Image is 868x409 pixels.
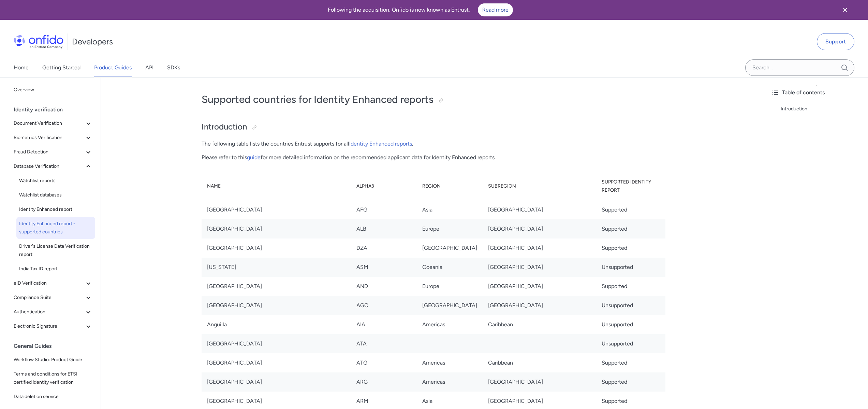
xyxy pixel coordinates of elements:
[11,160,95,173] button: Database Verification
[483,200,596,219] td: [GEOGRAPHIC_DATA]
[202,277,351,296] td: [GEOGRAPHIC_DATA]
[351,315,417,334] td: AIA
[14,119,84,127] span: Document Verification
[14,58,29,77] a: Home
[14,103,98,117] div: Identity verification
[771,88,863,97] div: Table of contents
[11,145,95,159] button: Fraud Detection
[596,315,665,334] td: Unsupported
[11,367,95,389] a: Terms and conditions for ETSI certified identity verification
[596,334,665,353] td: Unsupported
[42,58,80,77] a: Getting Started
[596,372,665,392] td: Supported
[483,258,596,277] td: [GEOGRAPHIC_DATA]
[351,238,417,258] td: DZA
[14,134,84,142] span: Biometrics Verification
[202,238,351,258] td: [GEOGRAPHIC_DATA]
[417,173,483,200] th: Region
[483,315,596,334] td: Caribbean
[483,372,596,392] td: [GEOGRAPHIC_DATA]
[417,219,483,238] td: Europe
[745,59,854,76] input: Onfido search input field
[351,258,417,277] td: ASM
[16,240,95,261] a: Driver's License Data Verification report
[19,242,92,259] span: Driver's License Data Verification report
[351,219,417,238] td: ALB
[202,353,351,372] td: [GEOGRAPHIC_DATA]
[781,105,863,113] div: Introduction
[483,353,596,372] td: Caribbean
[483,173,596,200] th: Subregion
[351,173,417,200] th: Alpha3
[596,258,665,277] td: Unsupported
[16,188,95,202] a: Watchlist databases
[351,277,417,296] td: AND
[14,308,84,316] span: Authentication
[817,33,854,50] a: Support
[351,334,417,353] td: ATA
[72,36,113,47] h1: Developers
[202,200,351,219] td: [GEOGRAPHIC_DATA]
[16,262,95,276] a: India Tax ID report
[202,258,351,277] td: [US_STATE]
[202,153,665,162] p: Please refer to this for more detailed information on the recommended applicant data for Identity...
[483,238,596,258] td: [GEOGRAPHIC_DATA]
[11,291,95,304] button: Compliance Suite
[11,353,95,367] a: Workflow Studio: Product Guide
[417,258,483,277] td: Oceania
[596,200,665,219] td: Supported
[202,121,665,133] h2: Introduction
[247,154,261,161] a: guide
[483,296,596,315] td: [GEOGRAPHIC_DATA]
[14,86,92,94] span: Overview
[596,277,665,296] td: Supported
[351,200,417,219] td: AFG
[417,277,483,296] td: Europe
[483,219,596,238] td: [GEOGRAPHIC_DATA]
[11,390,95,404] a: Data deletion service
[417,372,483,392] td: Americas
[202,93,665,106] h1: Supported countries for Identity Enhanced reports
[417,238,483,258] td: [GEOGRAPHIC_DATA]
[14,148,84,156] span: Fraud Detection
[417,200,483,219] td: Asia
[16,174,95,188] a: Watchlist reports
[202,173,351,200] th: Name
[14,162,84,171] span: Database Verification
[14,279,84,287] span: eID Verification
[14,35,63,49] img: Onfido Logo
[833,1,858,18] button: Close banner
[202,372,351,392] td: [GEOGRAPHIC_DATA]
[417,353,483,372] td: Americas
[478,3,513,16] a: Read more
[167,58,180,77] a: SDKs
[596,238,665,258] td: Supported
[202,315,351,334] td: Anguilla
[19,177,92,185] span: Watchlist reports
[16,203,95,216] a: Identity Enhanced report
[11,319,95,333] button: Electronic Signature
[841,6,849,14] svg: Close banner
[145,58,153,77] a: API
[202,334,351,353] td: [GEOGRAPHIC_DATA]
[417,315,483,334] td: Americas
[11,131,95,145] button: Biometrics Verification
[11,117,95,130] button: Document Verification
[11,83,95,97] a: Overview
[11,305,95,319] button: Authentication
[14,370,92,386] span: Terms and conditions for ETSI certified identity verification
[596,353,665,372] td: Supported
[351,296,417,315] td: AGO
[8,3,833,16] div: Following the acquisition, Onfido is now known as Entrust.
[417,296,483,315] td: [GEOGRAPHIC_DATA]
[596,173,665,200] th: Supported Identity Report
[351,353,417,372] td: ATG
[94,58,132,77] a: Product Guides
[14,393,92,401] span: Data deletion service
[596,296,665,315] td: Unsupported
[483,277,596,296] td: [GEOGRAPHIC_DATA]
[202,296,351,315] td: [GEOGRAPHIC_DATA]
[19,205,92,214] span: Identity Enhanced report
[351,372,417,392] td: ARG
[14,294,84,302] span: Compliance Suite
